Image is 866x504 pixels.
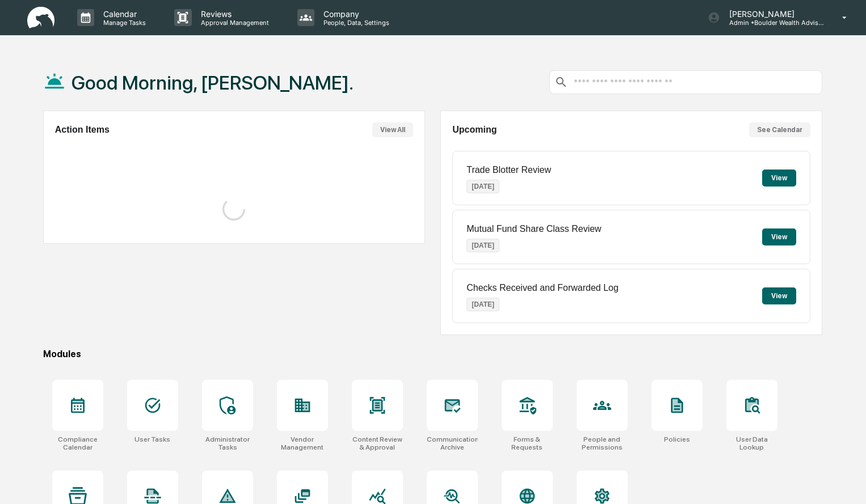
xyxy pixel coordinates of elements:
p: Checks Received and Forwarded Log [466,283,619,293]
p: Trade Blotter Review [466,165,551,175]
button: View All [372,122,413,137]
div: Content Review & Approval [352,435,403,451]
button: See Calendar [749,122,810,137]
p: People, Data, Settings [314,19,395,27]
h2: Upcoming [452,125,497,135]
div: People and Permissions [577,435,628,451]
img: logo [27,7,54,29]
div: Administrator Tasks [202,435,253,451]
div: User Tasks [134,435,170,443]
div: Compliance Calendar [52,435,103,451]
p: Mutual Fund Share Class Review [466,224,601,234]
div: User Data Lookup [726,435,777,451]
p: Approval Management [192,19,275,27]
div: Communications Archive [427,435,478,451]
button: View [762,287,796,304]
p: [PERSON_NAME] [720,9,826,19]
button: View [762,228,796,245]
h2: Action Items [55,125,110,135]
div: Forms & Requests [502,435,553,451]
p: [DATE] [466,239,499,252]
button: View [762,170,796,187]
div: Policies [664,435,690,443]
p: Reviews [192,9,275,19]
p: Company [314,9,395,19]
p: [DATE] [466,298,499,311]
h1: Good Morning, [PERSON_NAME]. [72,71,354,94]
div: Vendor Management [277,435,328,451]
p: Admin • Boulder Wealth Advisors [720,19,826,27]
p: [DATE] [466,180,499,193]
p: Calendar [94,9,152,19]
p: Manage Tasks [94,19,152,27]
div: Modules [43,349,822,359]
